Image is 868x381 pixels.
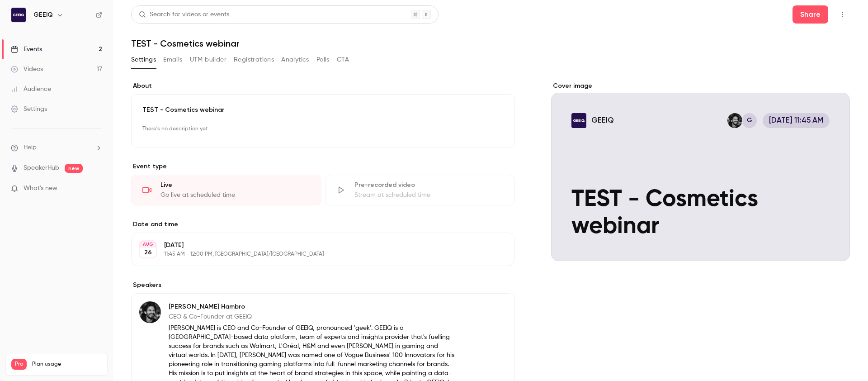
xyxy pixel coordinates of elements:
[131,52,156,67] button: Settings
[325,175,515,205] div: Pre-recorded videoStream at scheduled time
[281,52,309,67] button: Analytics
[190,52,226,67] button: UTM builder
[160,190,310,200] div: Go live at scheduled time
[140,241,156,248] div: AUG
[11,65,43,74] div: Videos
[163,52,182,67] button: Emails
[11,359,27,370] span: Pro
[65,164,83,173] span: new
[11,8,26,22] img: GEEIQ
[551,81,850,90] label: Cover image
[11,45,42,54] div: Events
[131,38,850,49] h1: TEST - Cosmetics webinar
[551,81,850,261] section: Cover image
[33,10,53,19] h6: GEEIQ
[164,241,467,250] p: [DATE]
[131,81,515,90] label: About
[234,52,274,67] button: Registrations
[316,52,330,67] button: Polls
[24,143,37,152] span: Help
[164,251,467,258] p: 11:45 AM - 12:00 PM, [GEOGRAPHIC_DATA]/[GEOGRAPHIC_DATA]
[131,162,515,171] p: Event type
[32,361,102,368] span: Plan usage
[131,220,515,229] label: Date and time
[139,301,161,323] img: Charles Hambro
[139,10,229,19] div: Search for videos or events
[24,184,57,193] span: What's new
[144,248,152,257] p: 26
[169,312,456,321] p: CEO & Co-Founder at GEEIQ
[354,181,504,190] div: Pre-recorded video
[169,302,456,311] p: [PERSON_NAME] Hambro
[11,143,102,152] li: help-dropdown-opener
[337,52,349,67] button: CTA
[24,163,59,173] a: SpeakerHub
[354,190,504,200] div: Stream at scheduled time
[160,181,310,190] div: Live
[142,105,504,114] p: TEST - Cosmetics webinar
[11,105,47,114] div: Settings
[131,175,321,205] div: LiveGo live at scheduled time
[11,85,51,94] div: Audience
[131,281,515,290] label: Speakers
[142,122,504,136] p: There's no description yet
[793,5,828,24] button: Share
